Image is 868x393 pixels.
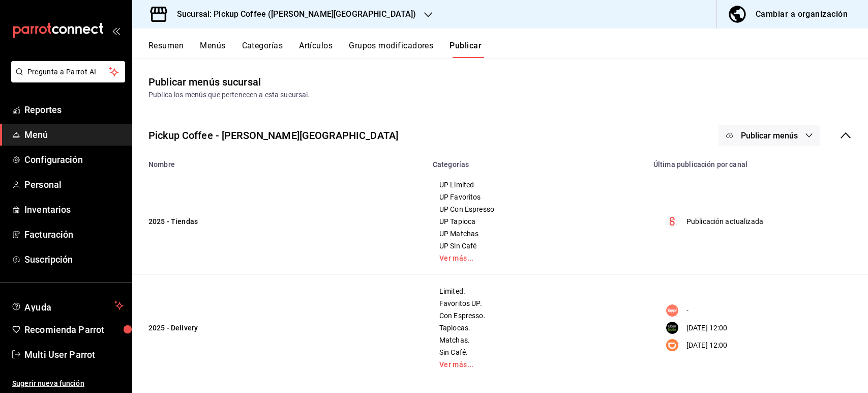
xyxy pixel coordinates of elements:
span: Inventarios [24,203,124,216]
span: Recomienda Parrot [24,323,124,336]
span: Reportes [24,103,124,117]
button: Categorías [242,41,283,58]
a: Ver más... [439,255,635,262]
span: UP Con Espresso [439,206,635,213]
div: Publicar menús sucursal [148,74,261,90]
div: Publica los menús que pertenecen a esta sucursal. [148,90,852,100]
span: Sin Café. [439,349,635,356]
button: Artículos [299,41,333,58]
span: Multi User Parrot [24,348,124,361]
td: 2025 - Tiendas [132,169,427,275]
div: Cambiar a organización [756,7,848,21]
span: Pregunta a Parrot AI [27,67,109,77]
span: Ayuda [24,299,110,312]
th: Nombre [132,154,427,169]
span: UP Matchas [439,230,635,237]
p: - [686,305,689,316]
span: UP Tapioca [439,218,635,225]
p: Publicación actualizada [686,216,763,227]
div: Pickup Coffee - [PERSON_NAME][GEOGRAPHIC_DATA] [148,128,398,143]
button: Publicar menús [719,125,820,146]
button: Resumen [148,41,184,58]
span: Limited. [439,288,635,295]
a: Ver más... [439,361,635,368]
div: navigation tabs [148,41,868,58]
span: Matchas. [439,336,635,344]
th: Categorías [427,154,647,169]
span: Personal [24,178,124,191]
span: Facturación [24,228,124,241]
p: [DATE] 12:00 [686,340,728,351]
p: [DATE] 12:00 [686,323,728,333]
span: UP Sin Café [439,242,635,249]
button: Pregunta a Parrot AI [11,61,125,82]
table: menu maker table for brand [132,154,868,381]
span: Con Espresso. [439,312,635,319]
button: Publicar [450,41,482,58]
span: Publicar menús [741,131,798,141]
span: Tapiocas. [439,324,635,331]
th: Última publicación por canal [647,154,868,169]
button: open_drawer_menu [112,26,120,35]
a: Pregunta a Parrot AI [7,74,125,85]
span: Sugerir nueva función [12,378,124,389]
button: Menús [200,41,225,58]
span: UP Limited [439,181,635,188]
h3: Sucursal: Pickup Coffee ([PERSON_NAME][GEOGRAPHIC_DATA]) [169,8,416,20]
button: Grupos modificadores [349,41,433,58]
span: Suscripción [24,252,124,266]
span: Configuración [24,153,124,166]
span: UP Favoritos [439,193,635,201]
td: 2025 - Delivery [132,275,427,381]
span: Menú [24,128,124,142]
span: Favoritos UP. [439,300,635,307]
